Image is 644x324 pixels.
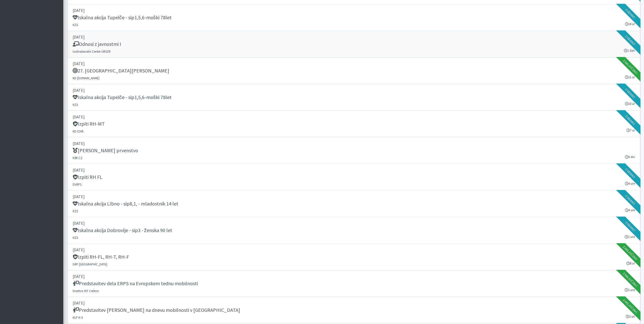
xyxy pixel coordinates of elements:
p: [DATE] [73,273,635,279]
small: Izobraževalni Center URSZR [73,49,111,53]
a: [DATE] Iskalna akcija Tupelče - sip1,5,6-moški 78let KZS 10 ur Oddano [67,84,640,111]
small: DVRPS [73,182,81,186]
p: [DATE] [73,194,635,200]
p: [DATE] [73,220,635,226]
a: [DATE] 27. [GEOGRAPHIC_DATA][PERSON_NAME] KD [DOMAIN_NAME] 11 ur Zaključeno [67,58,640,84]
p: [DATE] [73,114,635,120]
h5: Izpiti RH FL [73,174,102,180]
small: KZS [73,209,78,213]
h5: Izpiti RH-MT [73,121,105,127]
a: [DATE] Odnosi z javnostmi I Izobraževalni Center URSZR 1 dan Oddano [67,31,640,58]
a: [DATE] Izpiti RH-MT KD IZAR 7 ur Oddano [67,111,640,137]
p: [DATE] [73,34,635,40]
p: [DATE] [73,61,635,67]
small: KD IZAR [73,129,84,133]
h5: Odnosi z javnostmi I [73,41,121,47]
h5: 27. [GEOGRAPHIC_DATA][PERSON_NAME] [73,68,169,74]
small: 5 dni [625,155,635,159]
a: [DATE] Izpiti RH FL DVRPS 4 ure Oddano [67,164,640,190]
a: [DATE] Iskalna akcija LIbno - sip8,1, - mladostnik 14 let KZS 4 ure Oddano [67,190,640,217]
p: [DATE] [73,87,635,93]
h5: Iskalna akcija LIbno - sip8,1, - mladostnik 14 let [73,201,178,207]
p: [DATE] [73,247,635,253]
p: [DATE] [73,167,635,173]
h5: Iskalna akcija Tupelče - sip1,5,6-moški 78let [73,94,172,100]
a: [DATE] Iskalna akcija Dobrovlje - sip3 - ženska 90 let KZS 1 ura Oddano [67,217,640,244]
h5: Iskalna akcija Tupelče - sip1,5,6-moški 78let [73,14,172,21]
h5: Izpiti RH-FL, RH-T, RH-F [73,254,129,260]
p: [DATE] [73,7,635,13]
a: [DATE] Iskalna akcija Tupelče - sip1,5,6-moški 78let KZS 14 ur Oddano [67,4,640,31]
a: [DATE] Predstavitev dela ERPS na Evropskem tednu mobilnosti Društvo MT Cerkno 1 ura Zaključeno [67,270,640,297]
small: KD [DOMAIN_NAME] [73,76,99,80]
a: [DATE] Izpiti RH-FL, RH-T, RH-F DRP [GEOGRAPHIC_DATA] 8 ur Zaključeno [67,244,640,270]
small: KLP K-9 [73,315,83,319]
h5: Iskalna akcija Dobrovlje - sip3 - ženska 90 let [73,227,172,233]
small: KZS [73,23,78,27]
h5: Predstavitev dela ERPS na Evropskem tednu mobilnosti [73,280,198,287]
small: KZS [73,236,78,240]
small: DRP [GEOGRAPHIC_DATA] [73,262,107,266]
small: K9R CZ [73,156,82,160]
small: KZS [73,103,78,107]
a: [DATE] Predstavitev [PERSON_NAME] na dnevu mobilnosti v [GEOGRAPHIC_DATA] KLP K-9 2 uri Zaključeno [67,297,640,323]
h5: Predstavitev [PERSON_NAME] na dnevu mobilnosti v [GEOGRAPHIC_DATA] [73,307,240,313]
a: [DATE] [PERSON_NAME] prvenstvo K9R CZ 5 dni [67,137,640,164]
h5: [PERSON_NAME] prvenstvo [73,147,138,154]
p: [DATE] [73,300,635,306]
p: [DATE] [73,140,635,146]
small: Društvo MT Cerkno [73,289,99,293]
